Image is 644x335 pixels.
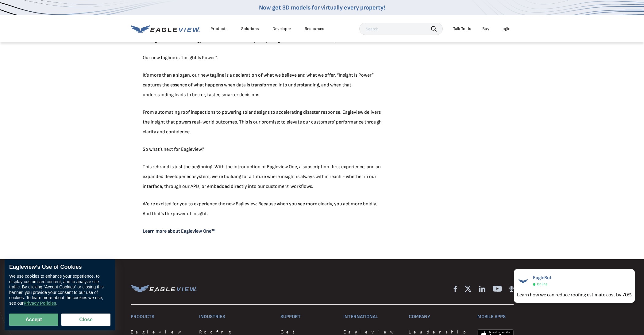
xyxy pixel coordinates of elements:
[272,26,291,32] a: Developer
[9,264,110,271] div: Eagleview’s Use of Cookies
[9,314,58,326] button: Accept
[409,329,470,335] a: Leadership
[143,162,382,192] p: This rebrand is just the beginning. With the introduction of Eagleview One, a subscription-first ...
[131,312,192,322] h3: Products
[537,282,547,287] span: Online
[199,312,273,322] h3: Industries
[500,26,511,32] div: Login
[305,26,324,32] div: Resources
[9,274,110,306] div: We use cookies to enhance your experience, to display customized content, and to analyze site tra...
[280,312,336,322] h3: Support
[517,291,632,298] div: Learn how we can reduce roofing estimate cost by 70%
[477,312,514,322] h3: Mobile Apps
[143,199,382,219] p: We’re excited for you to experience the new Eagleview. Because when you see more clearly, you act...
[143,53,382,63] p: Our new tagline is “Insight Is Power”.
[143,70,382,100] p: It’s more than a slogan, our new tagline is a declaration of what we believe and what we offer. “...
[143,228,215,234] a: Learn more about Eagleview One™
[199,329,273,335] a: Roofing
[143,145,382,154] p: So what’s next for Eagleview?
[61,314,110,326] button: Close
[517,275,529,287] img: EagleBot
[533,275,552,281] span: EagleBot
[482,26,489,32] a: Buy
[259,4,385,11] a: Now get 3D models for virtually every property!
[359,23,443,35] input: Search
[143,108,382,137] p: From automating roof inspections to powering solar designs to accelerating disaster response, Eag...
[241,26,259,32] div: Solutions
[343,312,401,322] h3: International
[24,301,56,306] a: Privacy Policies
[409,312,470,322] h3: Company
[210,26,228,32] div: Products
[453,26,471,32] div: Talk To Us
